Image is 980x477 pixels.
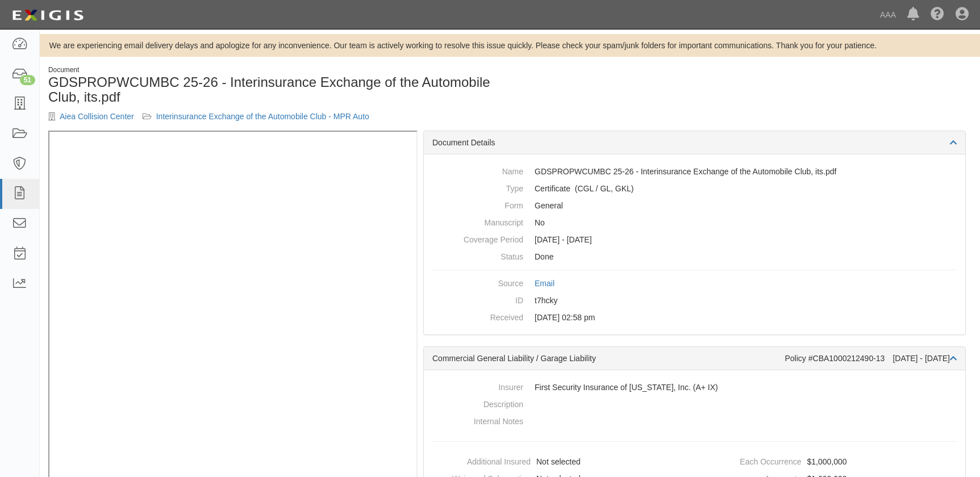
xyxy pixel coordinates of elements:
a: AAA [874,3,902,26]
a: Email [535,279,554,288]
div: Document [48,65,502,75]
dd: First Security Insurance of [US_STATE], Inc. (A+ IX) [432,379,957,396]
dd: Commercial General Liability / Garage Liability Garage Keepers Liability [432,180,957,197]
div: We are experiencing email delivery delays and apologize for any inconvenience. Our team is active... [40,40,980,51]
dt: Additional Insured [428,453,531,467]
i: Help Center - Complianz [931,8,944,22]
dd: Not selected [428,453,690,470]
dt: Each Occurrence [699,453,802,467]
dd: $1,000,000 [699,453,961,470]
img: logo-5460c22ac91f19d4615b14bd174203de0afe785f0fc80cf4dbbc73dc1793850b.png [9,5,87,26]
div: Document Details [424,131,965,154]
dt: Received [432,309,523,323]
dd: No [432,214,957,231]
dt: Manuscript [432,214,523,228]
dt: Source [432,275,523,289]
dd: [DATE] - [DATE] [432,231,957,248]
dt: ID [432,292,523,306]
dd: Done [432,248,957,265]
dt: Status [432,248,523,262]
a: Aiea Collision Center [60,112,134,121]
dd: t7hcky [432,292,957,309]
dd: GDSPROPWCUMBC 25-26 - Interinsurance Exchange of the Automobile Club, its.pdf [432,163,957,180]
div: Policy #CBA1000212490-13 [DATE] - [DATE] [785,353,957,364]
a: Interinsurance Exchange of the Automobile Club - MPR Auto [156,112,369,121]
div: Commercial General Liability / Garage Liability [432,353,785,364]
dt: Name [432,163,523,177]
div: 51 [20,75,35,85]
dt: Coverage Period [432,231,523,245]
dt: Insurer [432,379,523,393]
dt: Form [432,197,523,211]
dd: General [432,197,957,214]
dt: Internal Notes [432,413,523,427]
dd: [DATE] 02:58 pm [432,309,957,326]
h1: GDSPROPWCUMBC 25-26 - Interinsurance Exchange of the Automobile Club, its.pdf [48,75,502,105]
dt: Description [432,396,523,410]
dt: Type [432,180,523,194]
